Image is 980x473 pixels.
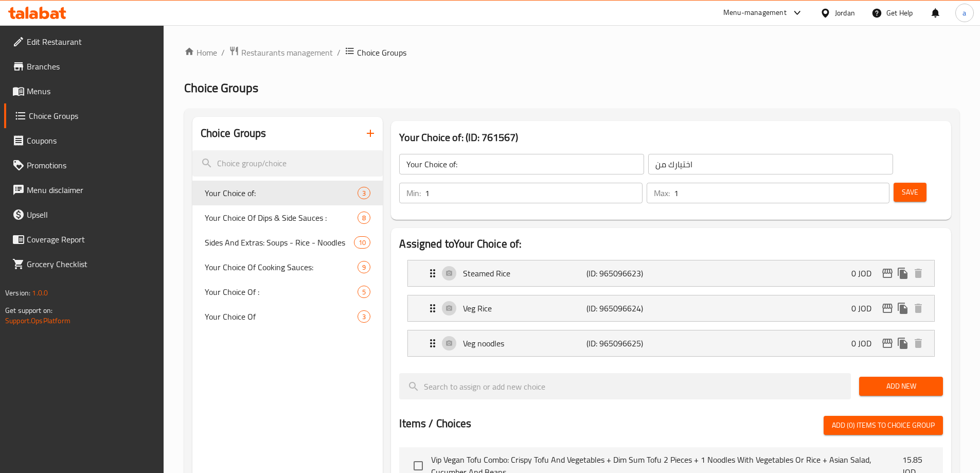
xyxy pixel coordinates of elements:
span: 10 [354,238,370,248]
p: Max: [654,187,670,199]
div: Choices [358,187,370,199]
p: 0 JOD [851,267,880,279]
span: Coupons [27,134,155,147]
button: delete [911,336,926,351]
div: Your Choice Of Dips & Side Sauces :8 [192,205,383,230]
p: 0 JOD [851,337,880,349]
button: delete [911,266,926,281]
div: Choices [358,286,370,298]
button: duplicate [895,336,911,351]
li: Expand [399,256,943,291]
a: Restaurants management [229,46,333,59]
a: Upsell [4,202,164,227]
p: 0 JOD [851,302,880,314]
span: Get support on: [5,304,52,317]
span: Your Choice Of Cooking Sauces: [205,261,358,273]
div: Your Choice of:3 [192,181,383,205]
span: Menus [27,85,155,97]
div: Expand [408,260,934,286]
span: a [963,7,966,19]
span: Promotions [27,159,155,171]
a: Choice Groups [4,103,164,128]
span: Branches [27,60,155,73]
div: Your Choice Of Cooking Sauces:9 [192,255,383,279]
button: duplicate [895,301,911,316]
input: search [399,373,851,399]
div: Choices [358,261,370,273]
div: Menu-management [723,7,787,19]
button: delete [911,301,926,316]
span: Menu disclaimer [27,184,155,196]
span: Edit Restaurant [27,36,155,48]
li: Expand [399,291,943,326]
a: Coverage Report [4,227,164,252]
a: Support.OpsPlatform [5,314,70,327]
span: 3 [358,312,370,322]
span: Coverage Report [27,233,155,246]
span: Version: [5,286,30,300]
input: search [192,150,383,177]
a: Grocery Checklist [4,252,164,276]
span: Choice Groups [29,110,155,122]
span: Choice Groups [184,76,258,99]
span: Your Choice Of Dips & Side Sauces : [205,212,358,224]
span: Your Choice Of : [205,286,358,298]
span: 1.0.0 [32,286,48,300]
span: 8 [358,213,370,223]
a: Coupons [4,128,164,153]
li: Expand [399,326,943,361]
div: Jordan [835,7,855,19]
h3: Your Choice of: (ID: 761567) [399,129,943,146]
p: Min: [406,187,421,199]
p: (ID: 965096625) [586,337,669,349]
span: Sides And Extras: Soups - Rice - Noodles [205,236,354,249]
span: Your Choice Of [205,310,358,323]
p: (ID: 965096624) [586,302,669,314]
h2: Items / Choices [399,416,471,431]
a: Edit Restaurant [4,29,164,54]
button: edit [880,336,895,351]
span: 5 [358,287,370,297]
div: Choices [358,310,370,323]
a: Menus [4,79,164,103]
li: / [221,46,225,59]
div: Your Choice Of :5 [192,279,383,304]
span: Grocery Checklist [27,258,155,270]
button: edit [880,301,895,316]
a: Menu disclaimer [4,178,164,202]
button: Add New [859,377,943,396]
p: Veg Rice [463,302,586,314]
p: Veg noodles [463,337,586,349]
div: Expand [408,295,934,321]
span: Save [902,186,918,199]
h2: Assigned to Your Choice of: [399,236,943,252]
span: Add New [867,380,935,393]
a: Promotions [4,153,164,178]
button: Save [894,183,926,202]
button: edit [880,266,895,281]
p: (ID: 965096623) [586,267,669,279]
p: Steamed Rice [463,267,586,279]
div: Choices [358,212,370,224]
span: Your Choice of: [205,187,358,199]
button: duplicate [895,266,911,281]
div: Sides And Extras: Soups - Rice - Noodles10 [192,230,383,255]
nav: breadcrumb [184,46,959,59]
span: Add (0) items to choice group [832,419,935,432]
li: / [337,46,341,59]
a: Home [184,46,217,59]
span: 3 [358,188,370,198]
span: Upsell [27,208,155,221]
h2: Choice Groups [201,126,266,141]
span: Choice Groups [357,46,406,59]
button: Add (0) items to choice group [824,416,943,435]
div: Your Choice Of3 [192,304,383,329]
div: Choices [354,236,370,249]
a: Branches [4,54,164,79]
div: Expand [408,330,934,356]
span: Restaurants management [241,46,333,59]
span: 9 [358,262,370,272]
